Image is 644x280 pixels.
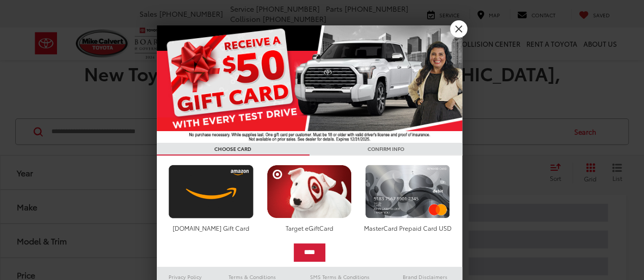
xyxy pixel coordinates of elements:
[264,224,354,232] div: Target eGiftCard
[157,143,310,155] h3: CHOOSE CARD
[166,165,256,219] img: amazoncard.png
[310,143,462,155] h3: CONFIRM INFO
[166,224,256,232] div: [DOMAIN_NAME] Gift Card
[362,224,453,232] div: MasterCard Prepaid Card USD
[362,165,453,219] img: mastercard.png
[264,165,354,219] img: targetcard.png
[157,25,462,143] img: 55838_top_625864.jpg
